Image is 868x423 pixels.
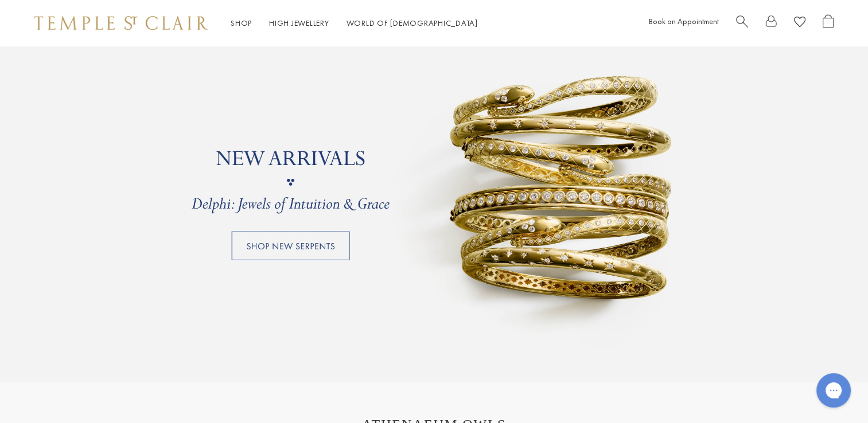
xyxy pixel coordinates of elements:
a: Book an Appointment [649,16,719,26]
a: World of [DEMOGRAPHIC_DATA]World of [DEMOGRAPHIC_DATA] [347,18,478,28]
a: ShopShop [231,18,252,28]
img: Temple St. Clair [34,16,208,30]
iframe: Gorgias live chat messenger [811,369,857,412]
a: Search [736,14,748,32]
a: View Wishlist [794,14,805,32]
a: High JewelleryHigh Jewellery [269,18,329,28]
a: Open Shopping Bag [823,14,834,32]
nav: Main navigation [231,16,478,30]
